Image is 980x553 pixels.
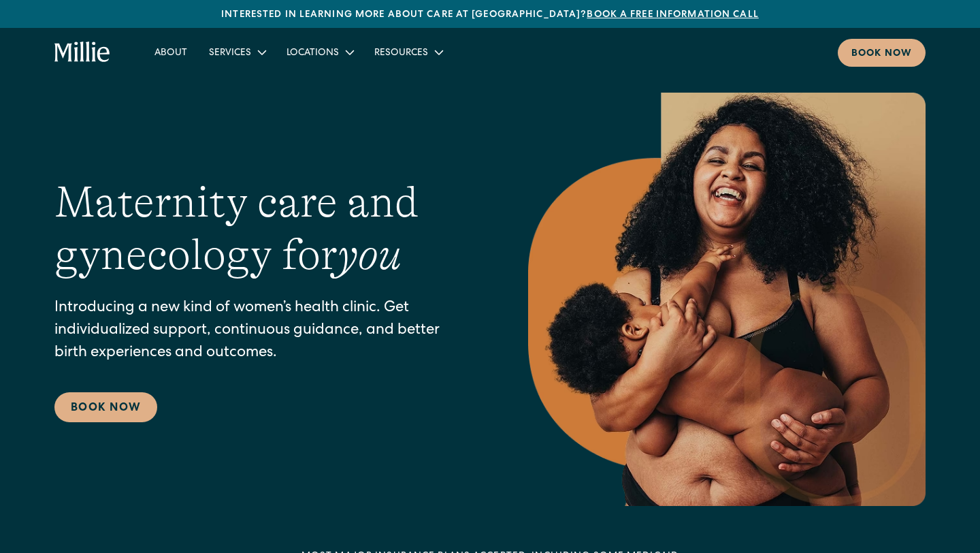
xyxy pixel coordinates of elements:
[144,41,198,63] a: About
[528,93,926,506] img: Smiling mother with her baby in arms, celebrating body positivity and the nurturing bond of postp...
[587,10,758,20] a: Book a free information call
[838,39,926,67] a: Book now
[54,176,474,281] h1: Maternity care and gynecology for
[209,46,251,61] div: Services
[276,41,363,63] div: Locations
[287,46,339,61] div: Locations
[374,46,428,61] div: Resources
[54,42,111,63] a: home
[338,230,402,279] em: you
[54,392,157,422] a: Book Now
[54,298,474,365] p: Introducing a new kind of women’s health clinic. Get individualized support, continuous guidance,...
[363,41,453,63] div: Resources
[851,47,912,61] div: Book now
[198,41,276,63] div: Services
